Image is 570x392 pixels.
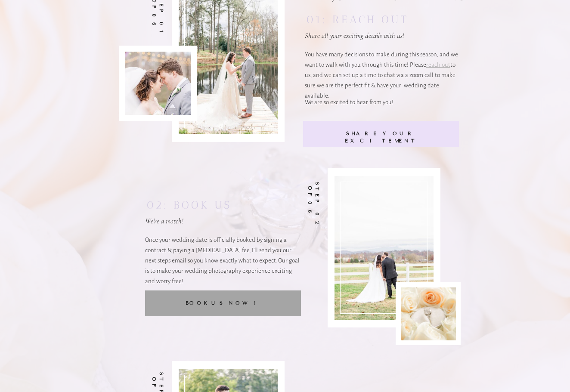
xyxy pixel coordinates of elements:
[145,216,265,228] p: We're a match!
[305,49,461,92] p: You have many decisions to make during this season, and we want to walk with you through this tim...
[305,97,461,108] p: We are so excited to hear from you!
[345,130,418,144] b: share your excitement
[145,235,301,278] p: Once your wedding date is officially booked by signing a contract & paying a [MEDICAL_DATA] fee, ...
[145,198,232,210] h3: 02: BOOK US
[307,182,321,224] b: step 02 of 06
[317,130,445,138] a: share your excitement
[305,12,409,25] h3: 01: Reach out
[426,62,450,68] a: reach out
[186,300,260,306] b: Book us now!
[305,30,424,43] p: Share all your exciting details with us!
[159,299,287,308] a: Book us now!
